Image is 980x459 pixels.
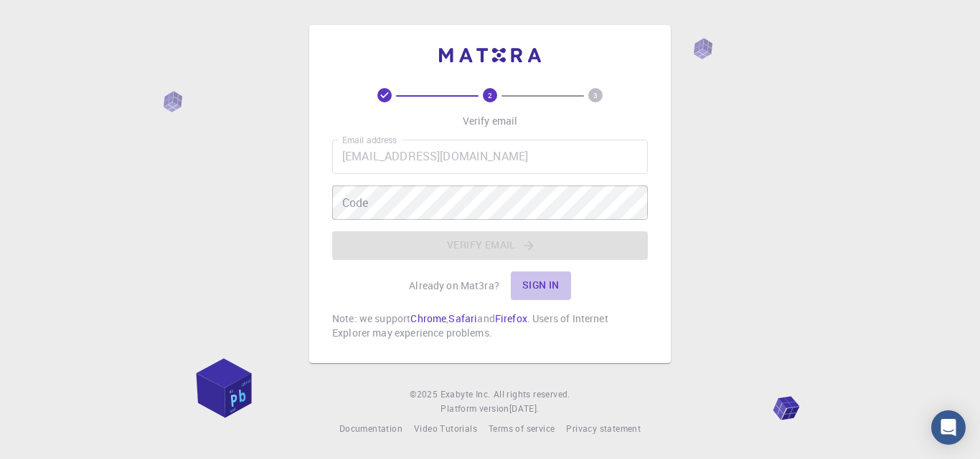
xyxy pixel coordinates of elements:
a: Privacy statement [566,422,641,436]
div: Open Intercom Messenger [931,410,966,445]
text: 3 [593,90,598,100]
a: Safari [448,311,477,325]
span: Exabyte Inc. [440,388,491,400]
span: Privacy statement [566,422,641,434]
p: Already on Mat3ra? [409,279,499,293]
a: Firefox [495,311,527,325]
span: Platform version [440,402,509,416]
span: [DATE] . [509,402,540,414]
a: Video Tutorials [414,422,477,436]
span: Video Tutorials [414,422,477,434]
a: Terms of service [489,422,555,436]
p: Verify email [463,114,518,128]
a: Exabyte Inc. [440,387,491,402]
a: [DATE]. [509,402,540,416]
span: Terms of service [489,422,555,434]
span: Documentation [339,422,402,434]
a: Chrome [410,311,446,325]
span: All rights reserved. [494,387,570,402]
button: Sign in [511,271,571,300]
a: Documentation [339,422,402,436]
span: © 2025 [410,387,440,402]
p: Note: we support , and . Users of Internet Explorer may experience problems. [332,311,648,340]
label: Email address [342,134,397,146]
text: 2 [488,90,492,100]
